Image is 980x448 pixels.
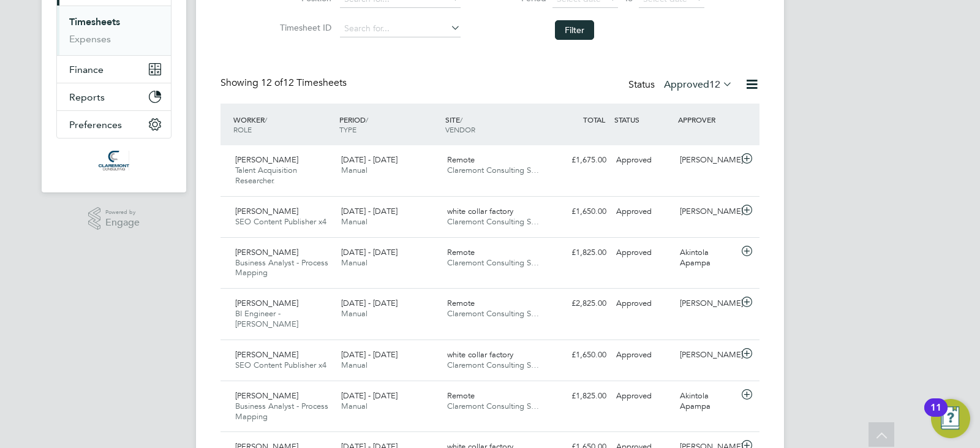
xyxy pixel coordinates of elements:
[447,206,513,216] span: white collar factory
[230,108,336,140] div: WORKER
[57,111,171,138] button: Preferences
[548,386,611,406] div: £1,825.00
[341,154,398,165] span: [DATE] - [DATE]
[611,294,675,314] div: Approved
[930,408,941,423] div: 11
[341,401,367,411] span: Manual
[221,77,349,89] div: Showing
[447,401,539,411] span: Claremont Consulting S…
[340,20,461,37] input: Search for...
[447,257,539,268] span: Claremont Consulting S…
[341,216,367,227] span: Manual
[460,115,462,124] span: /
[341,360,367,370] span: Manual
[235,165,297,186] span: Talent Acquisition Researcher.
[69,64,104,75] span: Finance
[664,78,733,91] label: Approved
[548,243,611,263] div: £1,825.00
[675,202,739,222] div: [PERSON_NAME]
[675,294,739,314] div: [PERSON_NAME]
[69,16,120,28] a: Timesheets
[235,154,298,165] span: [PERSON_NAME]
[341,257,367,268] span: Manual
[235,257,328,278] span: Business Analyst - Process Mapping
[611,108,675,131] div: STATUS
[233,124,252,134] span: ROLE
[56,151,171,170] a: Go to home page
[548,294,611,314] div: £2,825.00
[265,115,267,124] span: /
[105,218,140,228] span: Engage
[57,56,171,83] button: Finance
[447,298,475,308] span: Remote
[341,165,367,175] span: Manual
[69,91,105,103] span: Reports
[235,206,298,216] span: [PERSON_NAME]
[57,6,171,55] div: Timesheets
[442,108,548,140] div: SITE
[366,115,368,124] span: /
[548,150,611,170] div: £1,675.00
[276,22,331,33] label: Timesheet ID
[445,124,475,134] span: VENDOR
[261,77,283,89] span: 12 of
[447,165,539,175] span: Claremont Consulting S…
[341,308,367,319] span: Manual
[235,216,326,227] span: SEO Content Publisher x4
[261,77,347,89] span: 12 Timesheets
[611,345,675,365] div: Approved
[88,207,140,230] a: Powered byEngage
[57,83,171,110] button: Reports
[447,154,475,165] span: Remote
[447,360,539,370] span: Claremont Consulting S…
[931,399,970,438] button: Open Resource Center, 11 new notifications
[583,115,605,124] span: TOTAL
[447,247,475,257] span: Remote
[447,308,539,319] span: Claremont Consulting S…
[341,247,398,257] span: [DATE] - [DATE]
[235,390,298,401] span: [PERSON_NAME]
[447,390,475,401] span: Remote
[709,78,720,91] span: 12
[235,349,298,360] span: [PERSON_NAME]
[235,360,326,370] span: SEO Content Publisher x4
[99,151,129,170] img: claremontconsulting1-logo-retina.png
[611,386,675,406] div: Approved
[548,202,611,222] div: £1,650.00
[341,349,398,360] span: [DATE] - [DATE]
[675,386,739,417] div: Akintola Apampa
[235,298,298,308] span: [PERSON_NAME]
[447,216,539,227] span: Claremont Consulting S…
[611,202,675,222] div: Approved
[105,207,140,218] span: Powered by
[235,308,298,329] span: BI Engineer - [PERSON_NAME]
[341,298,398,308] span: [DATE] - [DATE]
[69,119,122,131] span: Preferences
[69,33,111,45] a: Expenses
[336,108,442,140] div: PERIOD
[341,206,398,216] span: [DATE] - [DATE]
[628,77,735,94] div: Status
[555,20,594,40] button: Filter
[675,150,739,170] div: [PERSON_NAME]
[611,243,675,263] div: Approved
[341,390,398,401] span: [DATE] - [DATE]
[675,345,739,365] div: [PERSON_NAME]
[447,349,513,360] span: white collar factory
[675,108,739,131] div: APPROVER
[235,401,328,422] span: Business Analyst - Process Mapping
[339,124,356,134] span: TYPE
[235,247,298,257] span: [PERSON_NAME]
[611,150,675,170] div: Approved
[548,345,611,365] div: £1,650.00
[675,243,739,273] div: Akintola Apampa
